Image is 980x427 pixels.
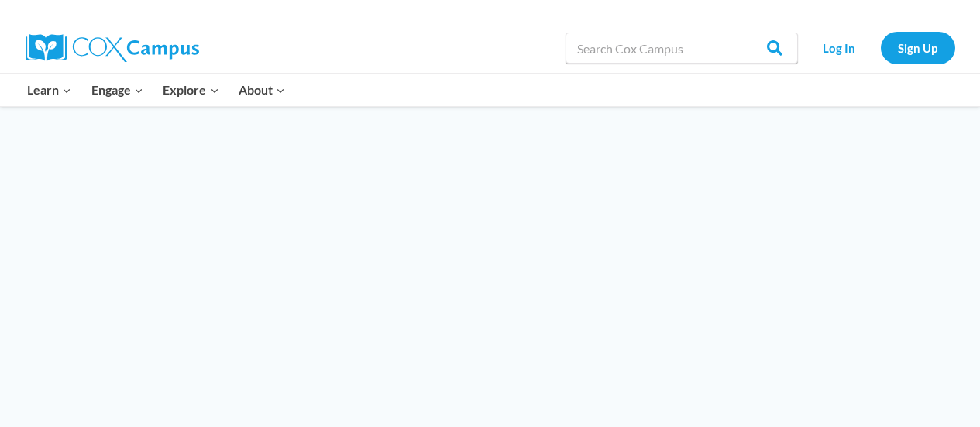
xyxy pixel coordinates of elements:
nav: Secondary Navigation [806,32,955,64]
a: Sign Up [881,32,955,64]
input: Search Cox Campus [566,33,798,64]
span: Learn [27,80,71,100]
nav: Primary Navigation [18,74,295,106]
a: Log In [806,32,873,64]
img: Cox Campus [26,34,199,62]
span: Engage [91,80,143,100]
span: About [239,80,285,100]
span: Explore [163,80,218,100]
